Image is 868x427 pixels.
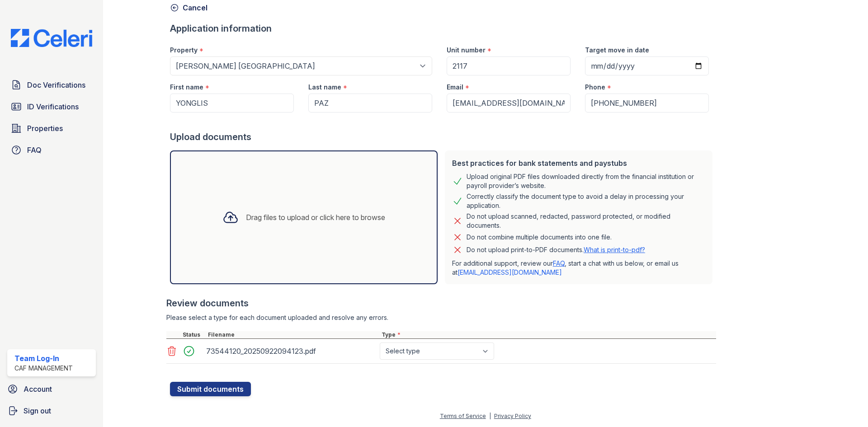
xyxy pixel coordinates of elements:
span: Properties [27,123,63,134]
span: ID Verifications [27,101,79,112]
div: Application information [170,22,716,35]
div: 73544120_20250922094123.pdf [206,344,376,358]
div: Best practices for bank statements and paystubs [452,158,705,169]
label: Email [447,83,463,92]
div: Please select a type for each document uploaded and resolve any errors. [166,313,716,322]
div: Team Log-In [14,353,73,364]
a: Privacy Policy [494,413,531,419]
p: For additional support, review our , start a chat with us below, or email us at [452,259,705,277]
label: Phone [585,83,605,92]
div: Review documents [166,297,716,310]
div: | [489,413,491,419]
div: Upload documents [170,131,716,143]
span: Account [24,384,52,394]
a: FAQ [7,141,96,159]
a: FAQ [553,259,565,267]
span: Doc Verifications [27,80,85,90]
label: First name [170,83,203,92]
a: Properties [7,119,96,137]
a: Account [4,380,99,398]
a: Terms of Service [440,413,486,419]
div: Status [181,331,206,338]
a: Sign out [4,402,99,420]
a: What is print-to-pdf? [584,246,645,253]
div: Do not combine multiple documents into one file. [467,232,612,243]
div: Correctly classify the document type to avoid a delay in processing your application. [467,192,705,210]
div: Filename [206,331,380,338]
span: FAQ [27,145,42,155]
button: Submit documents [170,382,251,396]
div: Type [380,331,716,338]
span: Sign out [24,405,51,416]
div: Drag files to upload or click here to browse [246,212,385,223]
div: Do not upload scanned, redacted, password protected, or modified documents. [467,212,705,230]
a: Cancel [170,2,208,13]
img: CE_Logo_Blue-a8612792a0a2168367f1c8372b55b34899dd931a85d93a1a3d3e32e68fde9ad4.png [4,29,99,47]
a: Doc Verifications [7,76,96,94]
label: Last name [308,83,341,92]
label: Target move in date [585,46,649,55]
label: Unit number [447,46,486,55]
a: ID Verifications [7,98,96,116]
label: Property [170,46,198,55]
div: CAF Management [14,364,73,373]
p: Do not upload print-to-PDF documents. [467,245,645,254]
div: Upload original PDF files downloaded directly from the financial institution or payroll provider’... [467,172,705,190]
a: [EMAIL_ADDRESS][DOMAIN_NAME] [458,268,562,276]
